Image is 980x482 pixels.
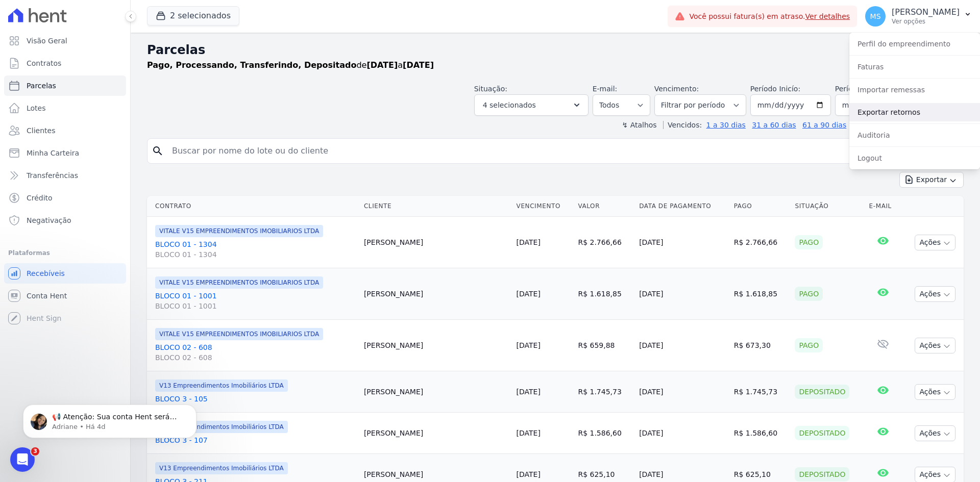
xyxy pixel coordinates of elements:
[517,470,541,478] a: [DATE]
[4,75,126,96] a: Parcelas
[360,196,512,217] th: Cliente
[795,385,849,399] div: Depositado
[517,290,541,298] a: [DATE]
[483,99,536,111] span: 4 selecionados
[517,429,541,437] a: [DATE]
[915,425,955,441] button: Ações
[512,196,574,217] th: Vencimento
[574,371,635,413] td: R$ 1.745,73
[4,31,126,51] a: Visão Geral
[915,384,955,400] button: Ações
[4,143,126,163] a: Minha Carteira
[892,17,960,26] p: Ver opções
[360,371,512,413] td: [PERSON_NAME]
[791,196,865,217] th: Situação
[730,217,791,268] td: R$ 2.766,66
[795,287,823,301] div: Pago
[155,421,288,433] span: V13 Empreendimentos Imobiliários LTDA
[8,247,122,259] div: Plataformas
[155,276,323,289] span: VITALE V15 EMPREENDIMENTOS IMOBILIARIOS LTDA
[892,7,960,17] p: [PERSON_NAME]
[155,225,323,237] span: VITALE V15 EMPREENDIMENTOS IMOBILIARIOS LTDA
[155,239,356,260] a: BLOCO 01 - 1304BLOCO 01 - 1304
[366,60,398,70] strong: [DATE]
[27,125,55,136] span: Clientes
[31,447,39,455] span: 3
[857,2,980,31] button: MS [PERSON_NAME] Ver opções
[166,141,959,161] input: Buscar por nome do lote ou do cliente
[155,435,356,445] a: BLOCO 3 - 107
[795,426,849,440] div: Depositado
[155,394,356,404] a: BLOCO 3 - 105
[795,235,823,249] div: Pago
[730,413,791,454] td: R$ 1.586,60
[795,338,823,352] div: Pago
[147,196,360,217] th: Contrato
[752,121,796,129] a: 31 a 60 dias
[635,413,730,454] td: [DATE]
[27,268,65,278] span: Recebíveis
[730,320,791,371] td: R$ 673,30
[805,12,850,20] a: Ver detalhes
[899,172,964,188] button: Exportar
[4,53,126,73] a: Contratos
[915,338,955,353] button: Ações
[574,268,635,320] td: R$ 1.618,85
[155,342,356,363] a: BLOCO 02 - 608BLOCO 02 - 608
[4,210,126,231] a: Negativação
[802,121,846,129] a: 61 a 90 dias
[574,413,635,454] td: R$ 1.586,60
[593,85,618,93] label: E-mail:
[10,447,35,472] iframe: Intercom live chat
[360,217,512,268] td: [PERSON_NAME]
[403,60,434,70] strong: [DATE]
[574,320,635,371] td: R$ 659,88
[730,268,791,320] td: R$ 1.618,85
[147,60,356,70] strong: Pago, Processando, Transferindo, Depositado
[360,320,512,371] td: [PERSON_NAME]
[849,35,980,53] a: Perfil do empreendimento
[155,249,356,260] span: BLOCO 01 - 1304
[622,121,656,129] label: ↯ Atalhos
[4,286,126,306] a: Conta Hent
[795,467,849,481] div: Depositado
[574,217,635,268] td: R$ 2.766,66
[635,196,730,217] th: Data de Pagamento
[849,103,980,121] a: Exportar retornos
[152,145,164,157] i: search
[654,85,699,93] label: Vencimento:
[849,58,980,76] a: Faturas
[27,103,46,113] span: Lotes
[4,98,126,118] a: Lotes
[517,341,541,349] a: [DATE]
[8,383,212,454] iframe: Intercom notifications mensagem
[147,41,964,59] h2: Parcelas
[635,217,730,268] td: [DATE]
[4,120,126,141] a: Clientes
[574,196,635,217] th: Valor
[663,121,702,129] label: Vencidos:
[689,11,850,22] span: Você possui fatura(s) em atraso.
[915,286,955,302] button: Ações
[27,148,79,158] span: Minha Carteira
[27,36,67,46] span: Visão Geral
[155,328,323,340] span: VITALE V15 EMPREENDIMENTOS IMOBILIARIOS LTDA
[474,94,589,116] button: 4 selecionados
[155,301,356,311] span: BLOCO 01 - 1001
[27,170,78,181] span: Transferências
[360,268,512,320] td: [PERSON_NAME]
[730,196,791,217] th: Pago
[870,13,881,20] span: MS
[27,291,67,301] span: Conta Hent
[517,238,541,246] a: [DATE]
[4,188,126,208] a: Crédito
[750,85,800,93] label: Período Inicío:
[4,165,126,186] a: Transferências
[635,320,730,371] td: [DATE]
[27,193,53,203] span: Crédito
[4,263,126,284] a: Recebíveis
[155,462,288,474] span: V13 Empreendimentos Imobiliários LTDA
